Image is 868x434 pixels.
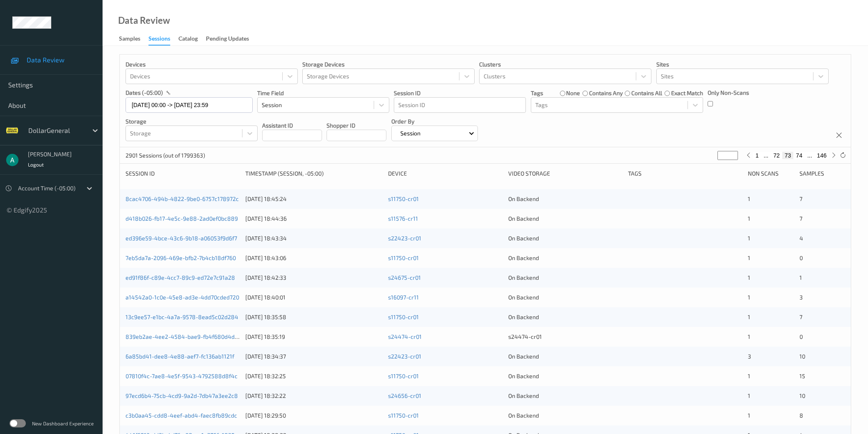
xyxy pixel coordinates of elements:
[531,89,543,97] p: Tags
[327,121,386,130] p: Shopper ID
[388,294,419,301] a: s16097-cr11
[126,215,238,222] a: d418b026-fb17-4e5c-9e88-2ad0ef0bc889
[508,333,622,341] div: s24474-cr01
[748,353,751,360] span: 3
[508,352,622,361] div: On Backend
[566,89,580,97] label: none
[126,294,239,301] a: a14542a0-1c0e-45e8-ad3e-4dd70cded720
[799,392,805,399] span: 10
[799,412,803,419] span: 8
[388,215,418,222] a: s11576-cr11
[388,235,421,242] a: s22423-cr01
[799,372,805,379] span: 15
[148,34,170,46] div: Sessions
[799,215,802,222] span: 7
[799,235,803,242] span: 4
[748,313,750,320] span: 1
[257,89,389,97] p: Time Field
[245,293,382,302] div: [DATE] 18:40:01
[126,195,239,202] a: 8cac4706-494b-4822-9be0-6757c178972c
[388,333,422,340] a: s24474-cr01
[126,392,238,399] a: 97ecd6b4-75cb-4cd9-9a2d-7db47a3ee2c8
[126,412,237,419] a: c3b0aa45-cdd8-4eef-abd4-faec8fb89cdc
[245,274,382,282] div: [DATE] 18:42:33
[126,151,205,160] p: 2901 Sessions (out of 1799363)
[388,412,419,419] a: s11750-cr01
[508,195,622,203] div: On Backend
[671,89,703,97] label: exact match
[245,392,382,400] div: [DATE] 18:32:22
[206,33,257,45] a: Pending Updates
[391,117,478,126] p: Order By
[508,372,622,380] div: On Backend
[388,254,419,261] a: s11750-cr01
[748,215,750,222] span: 1
[508,274,622,282] div: On Backend
[748,392,750,399] span: 1
[793,152,805,159] button: 74
[805,152,815,159] button: ...
[748,254,750,261] span: 1
[245,352,382,361] div: [DATE] 18:34:37
[708,89,749,97] p: Only Non-Scans
[799,254,803,261] span: 0
[245,411,382,420] div: [DATE] 18:29:50
[771,152,782,159] button: 72
[126,117,258,126] p: Storage
[126,169,240,178] div: Session ID
[126,274,235,281] a: ed91f86f-c89e-4cc7-89c9-ed72e7c91a28
[631,89,662,97] label: contains all
[589,89,623,97] label: contains any
[388,392,421,399] a: s24656-cr01
[388,195,419,202] a: s11750-cr01
[748,333,750,340] span: 1
[748,235,750,242] span: 1
[126,235,237,242] a: ed396e59-4bce-43c6-9b18-a06053f9d6f7
[388,372,419,379] a: s11750-cr01
[508,215,622,223] div: On Backend
[508,234,622,242] div: On Backend
[782,152,794,159] button: 73
[388,313,419,320] a: s11750-cr01
[245,254,382,262] div: [DATE] 18:43:06
[799,294,803,301] span: 3
[126,60,298,69] p: Devices
[799,353,805,360] span: 10
[302,60,475,69] p: Storage Devices
[394,89,526,97] p: Session ID
[748,195,750,202] span: 1
[126,333,240,340] a: 839eb2ae-4ee2-4584-bae9-fb4f680d4db1
[508,254,622,262] div: On Backend
[799,274,802,281] span: 1
[245,215,382,223] div: [DATE] 18:44:36
[479,60,651,69] p: Clusters
[126,313,238,320] a: 13c9ee57-e1bc-4a7a-9578-8ead5c02d284
[508,392,622,400] div: On Backend
[748,294,750,301] span: 1
[245,333,382,341] div: [DATE] 18:35:19
[397,129,423,137] p: Session
[508,411,622,420] div: On Backend
[206,34,249,45] div: Pending Updates
[245,313,382,321] div: [DATE] 18:35:58
[628,169,742,178] div: Tags
[815,152,829,159] button: 146
[799,313,802,320] span: 7
[119,34,140,45] div: Samples
[799,169,845,178] div: Samples
[178,33,206,45] a: Catalog
[388,353,421,360] a: s22423-cr01
[178,34,198,45] div: Catalog
[656,60,829,69] p: Sites
[148,33,178,46] a: Sessions
[388,169,502,178] div: Device
[748,274,750,281] span: 1
[118,16,170,25] div: Data Review
[126,254,236,261] a: 7eb5da7a-2096-469e-bfb2-7b4cb18df760
[262,121,322,130] p: Assistant ID
[753,152,761,159] button: 1
[119,33,148,45] a: Samples
[508,293,622,302] div: On Backend
[245,234,382,242] div: [DATE] 18:43:34
[748,372,750,379] span: 1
